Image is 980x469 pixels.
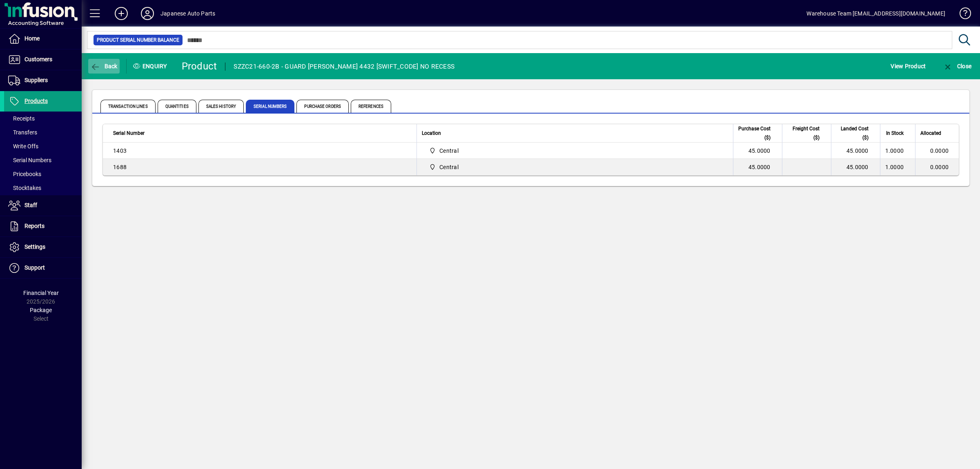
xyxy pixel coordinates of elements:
button: Close [941,59,973,74]
span: Transaction Lines [100,100,156,113]
span: Central [439,147,459,155]
span: Transfers [8,129,37,136]
span: Financial Year [23,290,59,296]
a: Suppliers [4,70,82,91]
a: Stocktakes [4,181,82,195]
a: Home [4,29,82,49]
div: Product [182,60,217,73]
span: Suppliers [24,77,48,83]
span: Central [439,163,459,171]
span: Serial Numbers [246,100,294,113]
td: 45.0000 [831,159,880,175]
a: Customers [4,49,82,70]
span: Location [422,129,441,138]
button: View Product [889,59,928,74]
span: Products [24,98,48,104]
span: Customers [24,56,52,63]
a: Receipts [4,112,82,125]
div: Allocated [920,129,949,138]
div: SZZC21-660-2B - GUARD [PERSON_NAME] 4432 [SWIFT_CODE] NO RECESS [234,60,454,73]
span: Staff [24,202,37,208]
span: Quantities [158,100,196,113]
a: Pricebooks [4,167,82,181]
span: In Stock [886,129,904,138]
span: Freight Cost ($) [787,124,820,142]
span: Support [24,264,45,271]
span: Central [426,162,724,172]
div: Freight Cost ($) [787,124,827,142]
span: Close [943,63,971,69]
div: Japanese Auto Parts [160,7,215,20]
span: Home [24,35,40,42]
span: Write Offs [8,143,38,150]
td: 45.0000 [831,143,880,159]
div: Location [422,129,728,138]
app-page-header-button: Back [82,59,127,74]
div: Enquiry [127,60,176,73]
app-page-header-button: Close enquiry [934,59,980,74]
td: 0.0000 [915,143,959,159]
span: References [351,100,391,113]
span: View Product [891,60,926,73]
span: Package [30,307,52,313]
button: Profile [134,6,160,21]
a: Settings [4,237,82,257]
span: Pricebooks [8,171,41,177]
button: Back [88,59,120,74]
div: Serial Number [113,129,412,138]
div: Landed Cost ($) [836,124,876,142]
span: Stocktakes [8,185,41,191]
td: 1403 [103,143,416,159]
span: Purchase Cost ($) [738,124,771,142]
button: Add [108,6,134,21]
td: 0.0000 [915,159,959,175]
td: 1.0000 [880,159,915,175]
a: Write Offs [4,139,82,153]
a: Reports [4,216,82,237]
span: Landed Cost ($) [836,124,869,142]
div: Warehouse Team [EMAIL_ADDRESS][DOMAIN_NAME] [806,7,945,20]
span: Serial Number [113,129,145,138]
span: Settings [24,243,45,250]
span: Sales History [198,100,244,113]
span: Back [90,63,118,69]
span: Allocated [920,129,941,138]
a: Transfers [4,125,82,139]
a: Knowledge Base [953,2,970,28]
span: Product Serial Number Balance [97,36,179,44]
td: 45.0000 [733,143,782,159]
span: Serial Numbers [8,157,51,163]
div: In Stock [885,129,911,138]
span: Purchase Orders [296,100,349,113]
a: Staff [4,195,82,216]
span: Reports [24,223,45,229]
td: 1688 [103,159,416,175]
div: Purchase Cost ($) [738,124,778,142]
span: Central [426,146,724,156]
td: 45.0000 [733,159,782,175]
a: Support [4,258,82,278]
td: 1.0000 [880,143,915,159]
a: Serial Numbers [4,153,82,167]
span: Receipts [8,115,35,122]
